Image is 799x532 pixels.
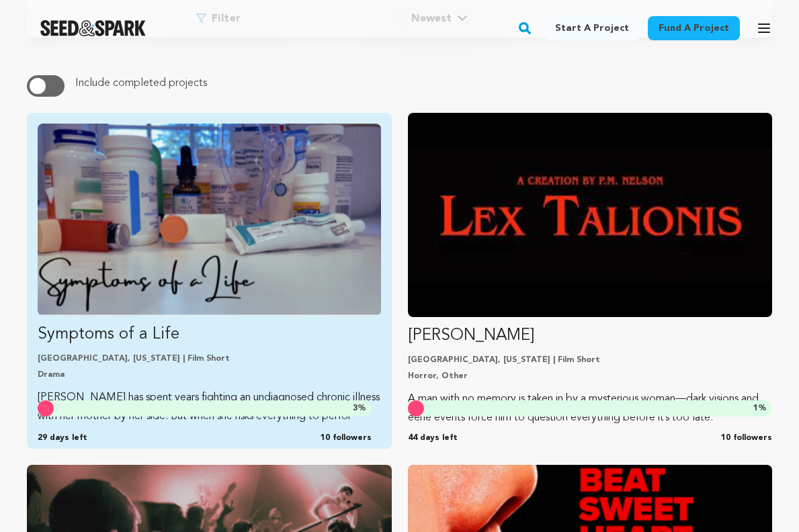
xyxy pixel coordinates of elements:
span: Include completed projects [75,78,207,89]
p: A man with no memory is taken in by a mysterious woman—dark visions and eerie events force him to... [408,390,773,427]
p: Drama [38,369,381,380]
a: Fund Lex Talionis [408,113,773,427]
p: [PERSON_NAME] has spent years fighting an undiagnosed chronic illness with her mother by her side... [38,388,381,426]
span: 10 followers [721,433,772,443]
p: Horror, Other [408,371,773,382]
span: % [353,403,366,414]
p: [PERSON_NAME] [408,325,773,347]
p: [GEOGRAPHIC_DATA], [US_STATE] | Film Short [408,355,773,365]
a: Start a project [544,16,640,40]
span: 3 [353,404,358,412]
span: 1 [753,404,758,412]
span: % [753,403,767,414]
p: [GEOGRAPHIC_DATA], [US_STATE] | Film Short [38,353,381,364]
p: Symptoms of a Life [38,324,381,345]
a: Fund a project [648,16,740,40]
a: Fund Symptoms of a Life [38,124,381,426]
span: 29 days left [38,433,87,443]
span: 10 followers [321,433,372,443]
span: 44 days left [408,433,458,443]
img: Seed&Spark Logo Dark Mode [40,20,146,36]
a: Seed&Spark Homepage [40,20,146,36]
